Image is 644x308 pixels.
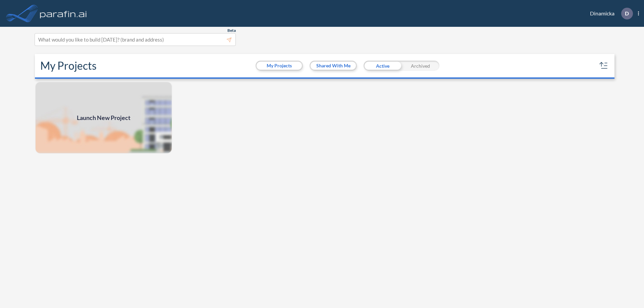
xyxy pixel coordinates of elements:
[35,81,172,154] img: add
[401,61,439,71] div: Archived
[580,8,639,19] div: Dinamicka
[35,81,172,154] a: Launch New Project
[257,62,302,70] button: My Projects
[311,62,356,70] button: Shared With Me
[227,28,236,33] span: Beta
[77,113,130,122] span: Launch New Project
[598,60,609,71] button: sort
[625,10,629,16] p: D
[40,59,97,72] h2: My Projects
[39,7,88,20] img: logo
[364,61,401,71] div: Active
